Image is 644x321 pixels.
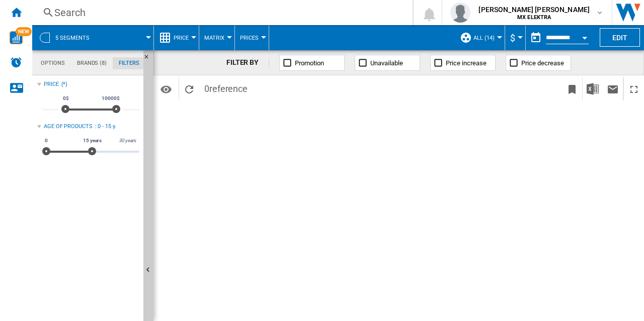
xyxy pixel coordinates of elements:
div: : 0 - 15 y. [95,123,139,131]
button: Price increase [430,55,496,71]
span: NEW [16,27,32,36]
span: reference [209,83,248,94]
button: Hide [143,50,155,68]
button: Reload [179,77,199,100]
button: ALL (14) [473,25,500,50]
button: Send this report by email [603,77,623,100]
div: Price [159,25,194,50]
span: 0 [43,137,49,145]
span: 0$ [61,94,70,102]
button: Open calendar [576,27,594,45]
md-tab-item: Brands (8) [71,57,113,69]
span: [PERSON_NAME] [PERSON_NAME] [478,5,590,15]
button: Prices [240,25,264,50]
md-tab-item: Filters [113,57,145,69]
div: 5 segments [37,25,148,50]
span: 15 years [82,137,103,145]
img: excel-24x24.png [587,83,599,95]
button: md-calendar [526,28,546,48]
span: Matrix [204,35,224,41]
button: Maximize [624,77,644,100]
img: wise-card.svg [10,31,23,44]
span: Unavailable [370,59,403,67]
span: Promotion [295,59,324,67]
span: Prices [240,35,259,41]
button: Unavailable [355,55,420,71]
span: 30 years [118,137,138,145]
button: Matrix [204,25,229,50]
button: Promotion [279,55,345,71]
div: Search [54,6,386,20]
span: 0 [199,77,253,98]
span: ALL (14) [473,35,495,41]
span: 10000$ [100,94,121,102]
div: Age of products [44,123,93,131]
span: 5 segments [55,35,90,41]
div: Price [44,80,59,88]
button: Bookmark this report [562,77,582,100]
span: $ [510,33,515,43]
button: Price [174,25,194,50]
span: Price [174,35,189,41]
button: Options [156,80,176,98]
button: Price decrease [506,55,571,71]
md-menu: Currency [505,25,526,50]
img: profile.jpg [450,3,470,23]
button: Edit [600,28,640,47]
span: Price decrease [521,59,564,67]
button: 5 segments [55,25,100,50]
img: alerts-logo.svg [10,56,22,68]
md-tab-item: Options [35,57,71,69]
div: FILTER BY [226,58,269,68]
b: MX ELEKTRA [517,14,551,21]
span: Price increase [446,59,487,67]
button: $ [510,25,520,50]
button: Download in Excel [583,77,603,100]
div: ALL (14) [460,25,500,50]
